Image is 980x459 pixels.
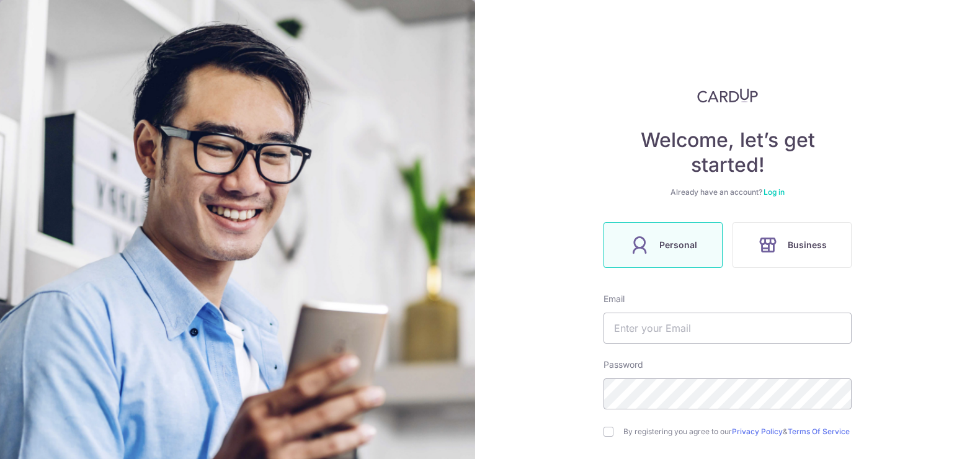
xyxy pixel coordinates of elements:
input: Enter your Email [604,313,852,344]
img: CardUp Logo [697,88,758,103]
label: Password [604,359,643,371]
a: Personal [599,222,728,268]
a: Business [728,222,857,268]
label: By registering you agree to our & [623,427,852,437]
label: Email [604,293,625,305]
div: Already have an account? [604,187,852,197]
a: Terms Of Service [788,427,850,436]
a: Privacy Policy [732,427,783,436]
h4: Welcome, let’s get started! [604,128,852,177]
a: Log in [764,187,785,197]
span: Business [788,238,827,252]
span: Personal [659,238,697,252]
